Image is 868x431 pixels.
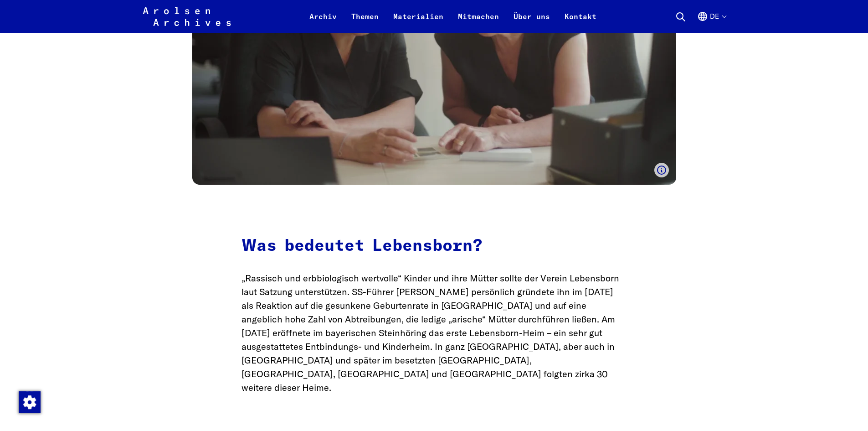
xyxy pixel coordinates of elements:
[241,271,627,395] p: „Rassisch und erbbiologisch wertvolle“ Kinder und ihre Mütter sollte der Verein Lebensborn laut S...
[19,391,41,413] img: Zustimmung ändern
[654,163,669,177] button: Bildunterschrift anzeigen
[344,11,386,33] a: Themen
[302,5,604,27] nav: Primär
[451,11,506,33] a: Mitmachen
[386,11,451,33] a: Materialien
[697,11,726,33] button: Deutsch, Sprachauswahl
[18,391,40,413] div: Zustimmung ändern
[506,11,557,33] a: Über uns
[241,237,627,256] h3: Was bedeutet Lebensborn?
[557,11,604,33] a: Kontakt
[302,11,344,33] a: Archiv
